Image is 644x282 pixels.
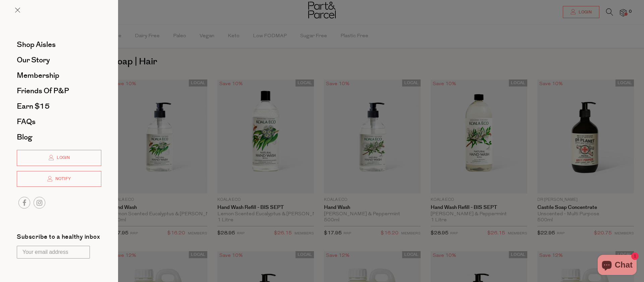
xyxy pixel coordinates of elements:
[17,234,100,242] label: Subscribe to a healthy inbox
[17,133,101,141] a: Blog
[17,87,101,95] a: Friends of P&P
[17,116,36,127] span: FAQs
[596,255,639,277] inbox-online-store-chat: Shopify online store chat
[17,118,101,125] a: FAQs
[17,86,69,96] span: Friends of P&P
[17,171,101,187] a: Notify
[17,55,50,65] span: Our Story
[17,39,56,50] span: Shop Aisles
[17,132,32,143] span: Blog
[17,103,101,110] a: Earn $15
[55,155,70,161] span: Login
[17,56,101,64] a: Our Story
[17,41,101,48] a: Shop Aisles
[54,176,71,182] span: Notify
[17,246,90,259] input: Your email address
[17,72,101,79] a: Membership
[17,70,59,81] span: Membership
[17,101,50,112] span: Earn $15
[17,150,101,166] a: Login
